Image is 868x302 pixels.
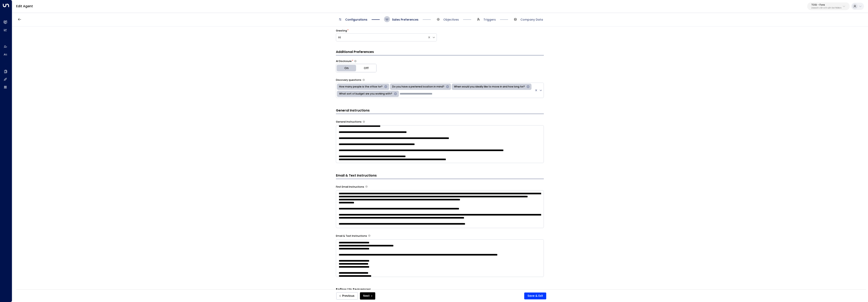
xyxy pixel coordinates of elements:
[453,84,525,89] div: When would you ideally like to move in and how long for?
[392,18,418,22] span: Sales Preferences
[524,293,546,299] button: Save & Exit
[336,59,352,63] label: AI Disclosure
[391,84,445,89] div: Do you have a preferred location in mind?
[483,18,496,22] span: Triggers
[383,84,388,89] div: Remove How many people is the office for?
[807,2,850,10] button: TOG - Fora24bbb2f3-cf28-4415-a26f-20e170838bf4
[336,185,364,189] label: First Email Instructions
[443,18,459,22] span: Objectives
[354,60,356,62] button: Choose whether the agent should proactively disclose its AI nature in communications or only reve...
[336,78,361,82] label: Discovery questions
[338,35,425,40] div: Hi
[445,84,450,89] div: Remove Do you have a preferred location in mind?
[368,235,370,237] button: Provide any specific instructions you want the agent to follow only when responding to leads via ...
[336,49,544,55] h3: Additional Preferences
[336,234,367,238] label: Email & Text Instructions
[336,173,544,179] h3: Email & Text Instructions
[520,18,543,22] span: Company Data
[336,64,356,72] button: On
[360,292,375,300] button: Next
[365,185,368,188] button: Specify instructions for the agent's first email only, such as introductory content, special offe...
[336,120,362,124] label: General Instructions
[336,64,376,72] div: Platform
[336,292,358,300] button: Previous
[811,7,842,9] p: 24bbb2f3-cf28-4415-a26f-20e170838bf4
[336,287,544,293] h3: Follow Up Sequences
[811,4,842,6] p: TOG - Fora
[338,92,393,96] div: What sort of budget are you working with?
[356,64,376,72] button: Off
[345,18,367,22] span: Configurations
[363,121,365,123] button: Provide any specific instructions you want the agent to follow when responding to leads. This app...
[336,29,347,33] label: Greeting
[338,84,383,89] div: How many people is the office for?
[363,79,365,81] button: Select the types of questions the agent should use to engage leads in initial emails. These help ...
[336,108,544,114] h3: General Instructions
[393,92,398,96] div: Remove What sort of budget are you working with?
[16,4,33,8] a: Edit Agent
[525,84,531,89] div: Remove When would you ideally like to move in and how long for?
